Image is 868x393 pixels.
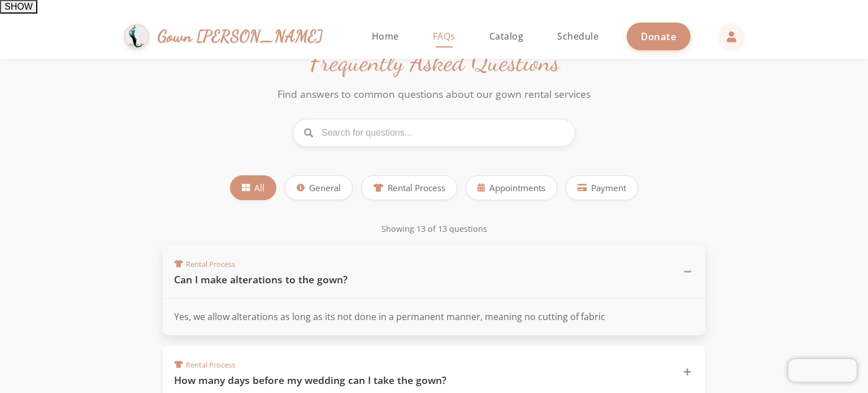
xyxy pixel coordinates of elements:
span: Catalog [489,30,524,42]
h3: How many days before my wedding can I take the gown? [174,373,669,387]
a: Home [361,14,410,59]
a: FAQs [422,14,467,59]
span: Showing 13 of 13 questions [381,223,487,234]
span: Rental Process [174,259,235,270]
span: Schedule [557,30,598,42]
span: All [254,182,264,195]
a: Donate [627,23,691,50]
button: Rental Process [361,175,457,201]
span: Donate [641,30,676,43]
input: Search for questions... [293,119,575,147]
span: FAQs [433,30,455,42]
span: General [309,182,341,195]
img: Gown Gmach Logo [124,24,149,49]
span: Gown [PERSON_NAME] [158,24,323,49]
iframe: Chatra live chat [788,359,857,382]
h3: Can I make alterations to the gown? [174,273,669,287]
span: Payment [591,182,626,195]
span: Rental Process [388,182,445,195]
span: Rental Process [174,360,235,370]
a: Schedule [546,14,610,59]
p: Find answers to common questions about our gown rental services [264,87,604,101]
button: General [285,175,353,201]
a: Catalog [478,14,535,59]
button: Payment [566,175,638,201]
button: Appointments [466,175,557,201]
a: Gown [PERSON_NAME] [124,21,335,52]
button: All [230,175,276,201]
h1: Frequently Asked Questions [163,47,705,78]
span: Appointments [489,182,545,195]
span: Home [372,30,399,42]
p: Yes, we allow alterations as long as its not done in a permanent manner, meaning no cutting of fa... [174,310,694,325]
